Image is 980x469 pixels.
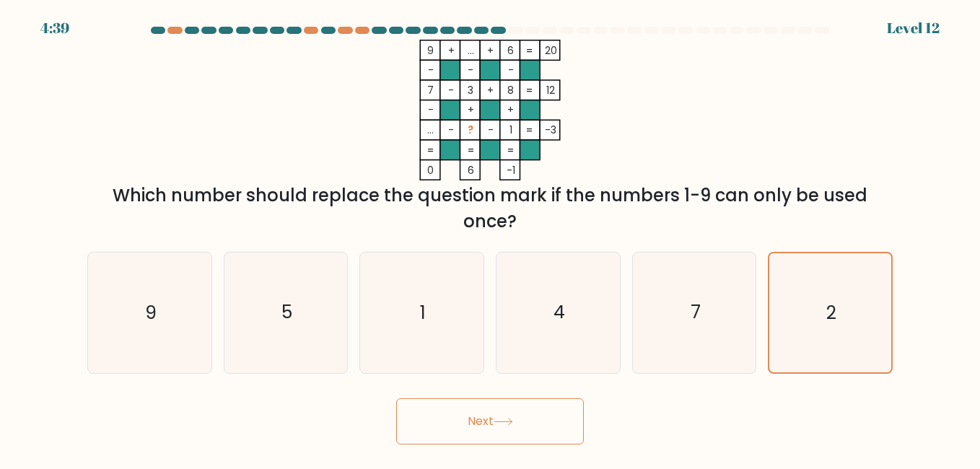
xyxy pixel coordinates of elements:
tspan: + [487,43,494,58]
tspan: ... [468,43,474,58]
tspan: = [468,143,474,157]
tspan: 0 [427,163,434,177]
tspan: + [487,83,494,97]
tspan: 3 [468,83,473,97]
tspan: -3 [545,123,556,137]
tspan: 9 [427,43,434,58]
tspan: 6 [507,43,514,58]
div: Which number should replace the question mark if the numbers 1-9 can only be used once? [96,183,884,234]
tspan: = [526,43,533,58]
tspan: 12 [546,83,555,97]
tspan: 6 [468,163,474,177]
tspan: -1 [507,163,515,177]
tspan: + [468,102,474,117]
tspan: - [428,102,434,117]
div: 4:39 [40,17,69,39]
tspan: + [448,43,455,58]
tspan: - [448,123,454,137]
tspan: - [428,63,434,77]
tspan: = [507,143,514,157]
tspan: ... [427,123,434,137]
text: 9 [145,300,157,325]
tspan: = [526,123,533,137]
text: 7 [691,300,701,325]
tspan: 7 [427,83,434,97]
tspan: 8 [507,83,514,97]
text: 1 [420,300,426,325]
tspan: 1 [509,123,512,137]
tspan: = [526,83,533,97]
tspan: 20 [545,43,557,58]
div: Level 12 [887,17,940,39]
tspan: - [448,83,454,97]
text: 2 [826,300,836,325]
text: 4 [554,300,565,325]
tspan: + [507,102,514,117]
tspan: - [488,123,494,137]
tspan: - [508,63,514,77]
button: Next [396,398,584,444]
tspan: - [468,63,473,77]
tspan: = [427,143,434,157]
text: 5 [281,300,292,325]
tspan: ? [468,123,473,137]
